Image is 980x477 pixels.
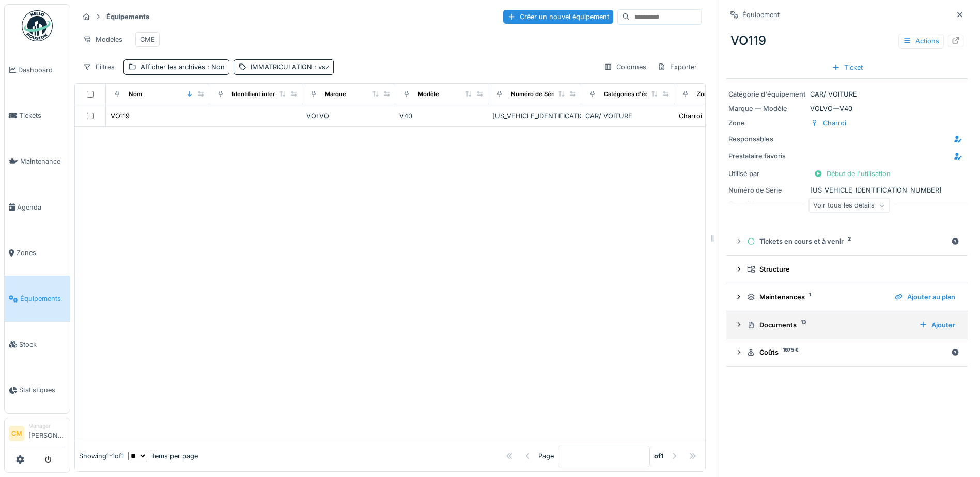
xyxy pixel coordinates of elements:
[111,111,130,121] div: VO119
[511,90,558,99] div: Numéro de Série
[728,185,806,195] div: Numéro de Série
[728,185,966,195] div: [US_VEHICLE_IDENTIFICATION_NUMBER]
[232,90,282,99] div: Identifiant interne
[5,322,70,368] a: Stock
[728,104,806,114] div: Marque — Modèle
[697,90,711,99] div: Zone
[5,368,70,414] a: Statistiques
[747,236,947,246] div: Tickets en cours et à venir
[728,134,806,144] div: Responsables
[140,35,155,44] div: CME
[653,59,702,74] div: Exporter
[28,422,66,444] li: [PERSON_NAME]
[585,111,670,121] div: CAR/ VOITURE
[79,32,127,47] div: Modèles
[20,156,66,166] span: Maintenance
[19,385,66,395] span: Statistiques
[5,138,70,184] a: Maintenance
[604,90,676,99] div: Catégories d'équipement
[747,320,911,330] div: Documents
[399,111,484,121] div: V40
[141,62,225,72] div: Afficher les archivés
[19,110,66,120] span: Tickets
[679,111,702,121] div: Charroi
[251,62,329,72] div: IMMATRICULATION
[306,111,391,121] div: VOLVO
[808,198,890,213] div: Voir tous les détails
[915,318,959,332] div: Ajouter
[730,343,963,362] summary: Coûts1675 €
[5,47,70,93] a: Dashboard
[730,260,963,279] summary: Structure
[102,12,153,22] strong: Équipements
[747,347,947,357] div: Coûts
[728,104,966,114] div: VOLVO — V40
[538,451,554,461] div: Page
[747,264,955,274] div: Structure
[129,90,142,99] div: Nom
[742,10,780,20] div: Équipement
[599,59,651,74] div: Colonnes
[726,27,968,54] div: VO119
[22,10,53,41] img: Badge_color-CXgf-gQk.svg
[730,232,963,251] summary: Tickets en cours et à venir2
[5,230,70,276] a: Zones
[503,10,613,24] div: Créer un nouvel équipement
[828,60,867,74] div: Ticket
[492,111,577,121] div: [US_VEHICLE_IDENTIFICATION_NUMBER]
[730,288,963,307] summary: Maintenances1Ajouter au plan
[728,89,966,99] div: CAR/ VOITURE
[5,93,70,139] a: Tickets
[17,202,66,212] span: Agenda
[9,426,24,441] li: CM
[79,59,119,74] div: Filtres
[730,315,963,335] summary: Documents13Ajouter
[728,89,806,99] div: Catégorie d'équipement
[898,34,944,49] div: Actions
[728,169,806,179] div: Utilisé par
[5,276,70,322] a: Équipements
[5,184,70,230] a: Agenda
[79,451,124,461] div: Showing 1 - 1 of 1
[654,451,664,461] strong: of 1
[728,118,806,128] div: Zone
[325,90,346,99] div: Marque
[823,118,846,128] div: Charroi
[28,422,66,430] div: Manager
[18,65,66,75] span: Dashboard
[205,63,225,71] span: : Non
[128,451,198,461] div: items per page
[747,292,886,302] div: Maintenances
[312,63,329,71] span: : vsz
[810,167,895,181] div: Début de l'utilisation
[728,151,806,161] div: Prestataire favoris
[20,294,66,304] span: Équipements
[891,290,959,304] div: Ajouter au plan
[17,248,66,258] span: Zones
[19,340,66,349] span: Stock
[9,422,66,447] a: CM Manager[PERSON_NAME]
[418,90,439,99] div: Modèle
